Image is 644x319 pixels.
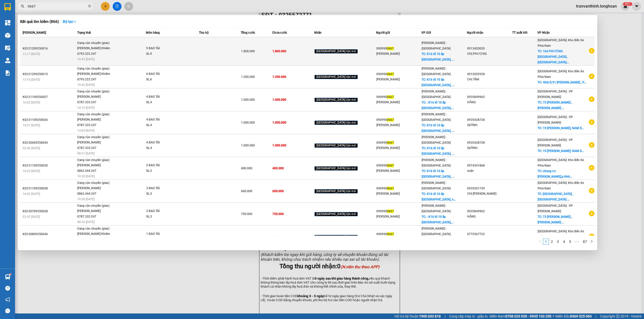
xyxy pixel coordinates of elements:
button: left [537,239,543,245]
span: [GEOGRAPHIC_DATA]: Kho Bến Xe Phía Nam [538,70,584,79]
div: KQ121109250028 [23,186,76,191]
span: [GEOGRAPHIC_DATA] tận nơi [314,121,358,125]
strong: Bộ lọc [63,20,76,24]
span: TC: K16 tổ 10 ấp [GEOGRAPHIC_DATA], x... [422,192,456,201]
span: close-circle [88,5,91,8]
span: [GEOGRAPHIC_DATA] tận nơi [314,166,358,171]
span: TC: 404/5/31 [PERSON_NAME] , P... [538,81,586,84]
span: Người nhận [467,31,483,34]
div: 090990 [376,140,421,145]
span: 0667 [387,209,394,213]
span: [GEOGRAPHIC_DATA]: Kho Bến Xe Phía Nam [538,158,584,167]
span: question-circle [5,286,10,291]
span: [PERSON_NAME] : [GEOGRAPHIC_DATA] [422,90,451,99]
div: [PERSON_NAME] [376,191,421,196]
li: Previous Page [537,239,543,245]
div: KQ120809250046 [23,232,76,237]
a: 87 [581,239,588,244]
div: QUỲNH [467,123,512,128]
span: plus-circle [589,74,594,79]
div: 090990 [376,117,421,123]
span: TC: 19 [PERSON_NAME], NAM D... [538,126,584,130]
span: 16:03 [DATE] [23,169,40,173]
span: 0667 [387,232,394,236]
div: Đang vận chuyển (giao) [77,226,115,232]
span: [GEOGRAPHIC_DATA] tận nơi [314,75,358,79]
span: 19:28 [DATE] [77,175,95,178]
div: HẰNG [467,214,512,219]
div: 0912052928 [467,72,512,77]
img: dashboard-icon [5,20,10,25]
span: TC: 164 PHƯỜNG [GEOGRAPHIC_DATA] , [GEOGRAPHIC_DATA]... [538,49,569,64]
span: plus-circle [589,119,594,125]
div: SL: 3 [146,214,184,220]
span: 400.000 [241,167,252,170]
span: 22:46 [DATE] [23,146,40,150]
span: TC: : K16 tổ 10 ấp [GEOGRAPHIC_DATA],... [422,101,454,110]
img: solution-icon [5,70,10,76]
div: KQ120709250028 [23,209,76,214]
div: 090990 [376,72,421,77]
div: SL: 3 [146,191,184,197]
span: plus-circle [589,234,594,239]
div: 090990 [376,232,421,237]
span: 1.200.000 [241,75,255,79]
div: 3 BAO TẢI [146,186,184,191]
span: [GEOGRAPHIC_DATA] tận nơi [314,235,358,239]
div: [PERSON_NAME] Khiêm 0793.222.247 [77,46,115,57]
span: [PERSON_NAME] : [GEOGRAPHIC_DATA] [422,227,451,236]
div: 090990 [376,163,421,168]
span: plus-circle [589,211,594,216]
div: Đang vận chuyển (giao) [77,180,115,186]
li: 87 [581,239,589,245]
span: VP Nhận [537,31,550,34]
div: SL: 4 [146,100,184,105]
div: [PERSON_NAME] 0787.333.247 [77,140,115,151]
img: warehouse-icon [5,45,10,50]
img: logo-vxr [4,3,11,11]
span: Món hàng [146,31,160,34]
button: Bộ lọcdown [59,18,80,26]
span: [GEOGRAPHIC_DATA] tận nơi [314,189,358,194]
a: 3 [555,239,561,244]
div: Đang vận chuyển (giao) [77,112,115,117]
span: [PERSON_NAME] : [GEOGRAPHIC_DATA] [422,135,451,144]
span: 1.000.000 [241,144,255,147]
a: 5 [567,239,573,244]
span: Trạng thái [77,31,91,34]
div: [PERSON_NAME] [376,214,421,219]
span: plus-circle [589,165,594,171]
span: Nhãn [314,31,321,34]
div: KQ121109250027 [23,94,76,100]
div: 4 BAO TẢI [146,140,184,145]
span: TC: K16 tổ 10 ấp [GEOGRAPHIC_DATA], ... [422,124,454,133]
div: Đang vận chuyển (giao) [77,89,115,94]
span: plus-circle [589,96,594,102]
span: 750.000 [241,212,252,216]
sup: 1 [10,274,11,275]
span: TT xuất HĐ [512,31,528,34]
span: [GEOGRAPHIC_DATA] : VP [PERSON_NAME] [538,90,573,99]
span: Chưa cước [272,31,287,34]
span: TC: 19 [PERSON_NAME], NAM D... [538,149,584,153]
div: Đang vận chuyển (giao) [77,135,115,140]
span: left [538,240,541,243]
span: search [21,5,24,8]
span: down [73,20,76,23]
div: 090990 [376,209,421,214]
span: TC: chung cư [PERSON_NAME],p.vĩnh... [538,169,572,178]
span: 19:28 [DATE] [77,197,95,201]
span: close-circle [88,4,91,9]
span: 1.000.000 [241,121,255,124]
span: TC: K16 tổ 10 ấp [GEOGRAPHIC_DATA], ... [422,169,454,178]
span: [PERSON_NAME] : [GEOGRAPHIC_DATA] [422,204,451,213]
span: right [590,240,593,243]
input: Tìm tên, số ĐT hoặc mã đơn [28,4,87,9]
span: 400.000 [272,167,284,170]
span: 0667 [387,72,394,76]
div: 0935201739 [467,186,512,191]
div: SL: 9 [146,51,184,57]
h3: Kết quả tìm kiếm ( 866 ) [20,19,59,24]
span: 750.000 [272,212,284,216]
div: 3 BAO TẢI [146,208,184,214]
